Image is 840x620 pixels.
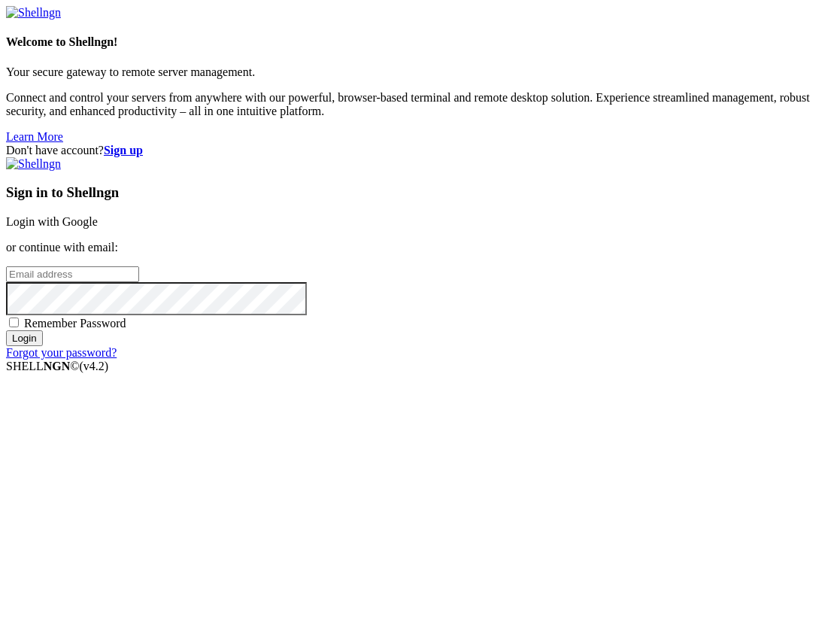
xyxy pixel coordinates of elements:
[6,144,834,157] div: Don't have account?
[6,360,108,372] span: SHELL ©
[104,144,143,157] a: Sign up
[6,157,61,171] img: Shellngn
[6,35,834,49] h4: Welcome to Shellngn!
[6,91,834,118] p: Connect and control your servers from anywhere with our powerful, browser-based terminal and remo...
[80,360,109,372] span: 4.2.0
[6,346,117,359] a: Forgot your password?
[6,65,834,79] p: Your secure gateway to remote server management.
[6,184,834,201] h3: Sign in to Shellngn
[9,318,19,327] input: Remember Password
[6,6,61,20] img: Shellngn
[44,360,71,372] b: NGN
[6,130,63,143] a: Learn More
[6,215,98,228] a: Login with Google
[6,330,43,346] input: Login
[24,317,126,330] span: Remember Password
[6,241,834,254] p: or continue with email:
[6,266,139,282] input: Email address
